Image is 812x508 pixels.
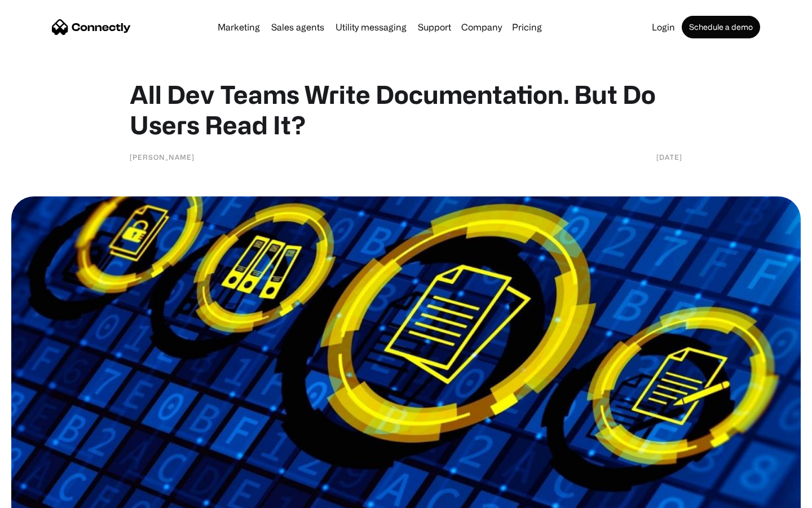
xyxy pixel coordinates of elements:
[130,151,195,163] div: [PERSON_NAME]
[461,19,502,35] div: Company
[331,23,411,32] a: Utility messaging
[130,79,682,140] h1: All Dev Teams Write Documentation. But Do Users Read It?
[682,16,760,38] a: Schedule a demo
[213,23,264,32] a: Marketing
[11,488,68,504] aside: Language selected: English
[647,23,679,32] a: Login
[413,23,456,32] a: Support
[507,23,546,32] a: Pricing
[656,151,682,163] div: [DATE]
[267,23,329,32] a: Sales agents
[23,488,68,504] ul: Language list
